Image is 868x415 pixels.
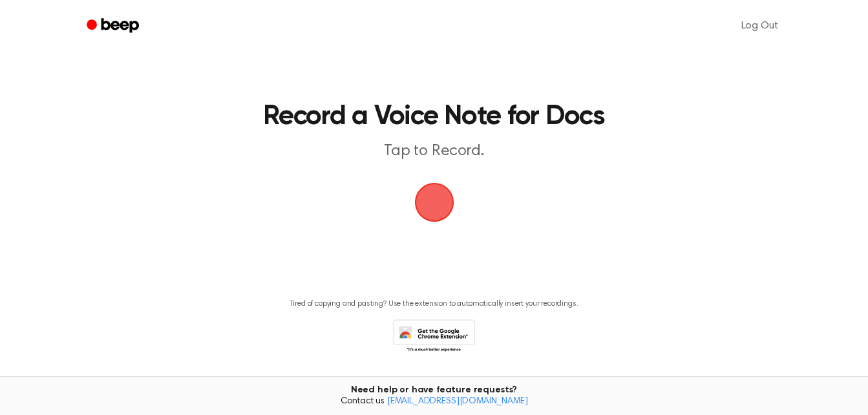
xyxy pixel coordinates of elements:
h1: Record a Voice Note for Docs [140,103,728,131]
img: Beep Logo [415,183,454,222]
span: Contact us [8,396,860,408]
p: Tap to Record. [186,141,683,162]
p: Tired of copying and pasting? Use the extension to automatically insert your recordings. [290,299,578,309]
a: Beep [78,14,151,39]
a: [EMAIL_ADDRESS][DOMAIN_NAME] [387,397,528,406]
a: Log Out [728,10,791,41]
